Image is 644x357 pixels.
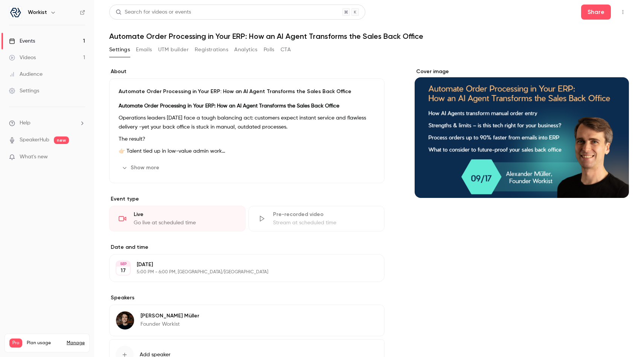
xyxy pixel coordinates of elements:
[116,261,130,267] div: SEP
[9,54,36,61] div: Videos
[136,44,152,56] button: Emails
[116,8,191,16] div: Search for videos or events
[140,320,199,328] p: Founder Workist
[281,44,291,56] button: CTA
[109,68,385,75] label: About
[28,9,47,16] h6: Workist
[273,219,375,227] div: Stream at scheduled time
[134,211,236,218] div: Live
[109,305,385,336] div: Alexander Müller[PERSON_NAME] MüllerFounder Workist
[273,211,375,218] div: Pre-recorded video
[137,261,345,268] p: [DATE]
[121,267,126,274] p: 17
[119,135,375,144] p: The result?
[581,5,611,20] button: Share
[9,87,39,95] div: Settings
[20,153,48,161] span: What's new
[9,119,85,127] li: help-dropdown-opener
[9,339,22,348] span: Pro
[119,113,375,132] p: Operations leaders [DATE] face a tough balancing act: customers expect instant service and flawle...
[109,294,385,302] label: Speakers
[119,147,375,156] p: 👉🏻 Talent tied up in low-value admin work
[27,340,62,346] span: Plan usage
[249,206,385,231] div: Pre-recorded videoStream at scheduled time
[109,195,385,203] p: Event type
[9,37,35,45] div: Events
[9,70,43,78] div: Audience
[109,32,629,41] h1: Automate Order Processing in Your ERP: How an AI Agent Transforms the Sales Back Office
[195,44,228,56] button: Registrations
[140,312,199,320] p: [PERSON_NAME] Müller
[67,340,85,346] a: Manage
[234,44,258,56] button: Analytics
[109,206,246,231] div: LiveGo live at scheduled time
[20,119,31,127] span: Help
[76,154,85,161] iframe: Noticeable Trigger
[415,68,629,75] label: Cover image
[158,44,189,56] button: UTM builder
[264,44,275,56] button: Polls
[119,88,375,95] p: Automate Order Processing in Your ERP: How an AI Agent Transforms the Sales Back Office
[119,103,339,109] strong: Automate Order Processing in Your ERP: How an AI Agent Transforms the Sales Back Office
[54,136,69,144] span: new
[137,269,345,275] p: 5:00 PM - 6:00 PM, [GEOGRAPHIC_DATA]/[GEOGRAPHIC_DATA]
[20,136,49,144] a: SpeakerHub
[109,44,130,56] button: Settings
[415,68,629,198] section: Cover image
[109,244,385,251] label: Date and time
[119,162,164,174] button: Show more
[116,311,134,329] img: Alexander Müller
[9,6,21,18] img: Workist
[134,219,236,227] div: Go live at scheduled time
